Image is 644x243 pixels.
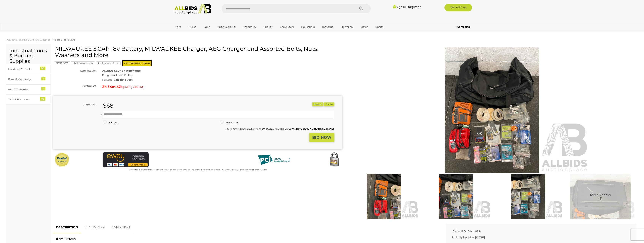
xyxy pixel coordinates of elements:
img: MILWAUKEE 5.0Ah 18v Battery, MILWAUKEE Charger, AEG Charger and Assorted Bolts, Nuts, Washers and... [493,174,563,219]
img: PCI DSS compliant [255,152,293,167]
a: Industrial, Tools & Building Supplies [6,38,50,41]
div: PPE & Workwear [8,87,40,92]
a: INSPECTION [108,222,133,233]
a: Charity [261,24,275,30]
img: MILWAUKEE 5.0Ah 18v Battery, MILWAUKEE Charger, AEG Charger and Assorted Bolts, Nuts, Washers and... [395,47,589,173]
strong: Freight or Local Pickup [102,74,133,77]
a: Cars [173,24,183,30]
div: Building Materials [8,67,40,71]
h1: MILWAUKEE 5.0Ah 18v Battery, MILWAUKEE Charger, AEG Charger and Assorted Bolts, Nuts, Washers and... [55,46,341,58]
b: Strictly by 4PM [DATE] [452,236,485,239]
small: This Item will incur a Buyer's Premium of 22.5% including GST. [225,127,334,130]
strong: ALLBIDS SYDNEY Warehouse [102,69,141,72]
span: More Photos (6) [590,193,611,200]
a: Building Materials 50 [6,64,51,74]
h2: Pickup & Payment [452,229,625,233]
a: Household [299,24,317,30]
mark: Police Auctions [96,61,121,65]
a: Plant & Machinery 7 [6,74,51,84]
img: eWAY Payment Gateway [103,152,149,167]
div: 9 [41,87,45,90]
a: Tools & Hardware [54,38,75,41]
a: Register [408,5,421,9]
a: Wine [201,24,213,30]
a: Trucks [186,24,199,30]
a: Contact Us [456,25,471,29]
strong: 2h 34m 47s [102,85,122,89]
a: 53570-76 [54,62,70,65]
a: Sports [373,24,386,30]
a: Jewellery [339,24,356,30]
a: Tools & Hardware 76 [6,94,51,104]
b: Contact Us [456,25,470,28]
div: 76 [40,97,45,101]
b: A WINNING BID IS A BINDING CONTRACT [289,127,334,130]
a: PPE & Workwear 9 [6,84,51,94]
mark: 53570-76 [54,61,70,65]
strong: Calculate Cost [114,78,133,81]
strong: $68 [103,102,113,109]
button: Search [352,4,371,13]
span: | [406,5,407,9]
div: 7 [41,77,45,80]
div: Current Bid [53,102,100,107]
img: Secured by Rapid SSL [327,152,342,167]
a: More Photos(6) [565,174,635,219]
a: Police Auctions [96,62,121,65]
span: ( ) [122,85,143,89]
div: Tools & Hardware [8,97,40,102]
h2: Item Details [56,237,437,241]
a: BID HISTORY [82,222,107,233]
button: BID NOW [309,133,334,142]
div: Set to close [50,84,99,88]
a: Antiques & Art [215,24,238,30]
a: Office [358,24,371,30]
div: 50 [40,67,45,70]
a: Industrial [320,24,337,30]
a: DESCRIPTION [53,222,81,233]
a: Computers [277,24,296,30]
a: Police Auction [71,62,95,65]
img: MILWAUKEE 5.0Ah 18v Battery, MILWAUKEE Charger, AEG Charger and Assorted Bolts, Nuts, Washers and... [421,174,491,219]
div: Postage - [102,78,342,82]
strong: BID NOW [312,135,331,140]
a: [GEOGRAPHIC_DATA] [173,30,205,36]
mark: Police Auction [71,61,95,65]
a: Hospitality [240,24,259,30]
div: Plant & Machinery [8,77,40,82]
a: Sign In [393,5,406,9]
div: Item location [50,69,99,73]
li: Watch this item [312,102,323,106]
small: Mastercard & Visa transactions will incur an additional 1.9% fee. Paypal will incur an additional... [129,169,267,171]
a: Sell with us [444,4,472,11]
span: [GEOGRAPHIC_DATA] [122,60,152,66]
label: INSTANT [103,120,119,125]
h2: Industrial, Tools & Building Supplies [10,48,47,64]
img: Allbids.com.au [172,4,214,14]
img: MILWAUKEE 5.0Ah 18v Battery, MILWAUKEE Charger, AEG Charger and Assorted Bolts, Nuts, Washers and... [349,174,419,219]
img: Official PayPal Seal [54,152,70,167]
label: MAXIMUM [220,120,238,125]
img: MILWAUKEE 5.0Ah 18v Battery, MILWAUKEE Charger, AEG Charger and Assorted Bolts, Nuts, Washers and... [565,174,635,219]
button: Share [324,102,334,106]
button: Watch [312,102,323,106]
span: [DATE] 7:16 PM [123,85,143,89]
